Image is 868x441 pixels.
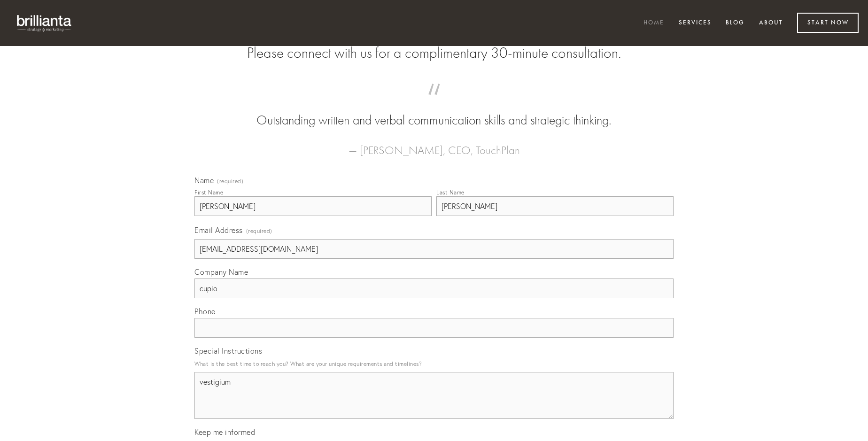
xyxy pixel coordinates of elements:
[194,267,248,277] span: Company Name
[194,176,214,185] span: Name
[209,93,659,130] blockquote: Outstanding written and verbal communication skills and strategic thinking.
[246,224,272,237] span: (required)
[637,15,670,31] a: Home
[209,130,659,160] figcaption: — [PERSON_NAME], CEO, TouchPlan
[194,44,674,62] h2: Please connect with us for a complimentary 30-minute consultation.
[209,93,659,111] span: “
[720,15,751,31] a: Blog
[753,15,789,31] a: About
[9,9,80,37] img: brillianta - research, strategy, marketing
[194,346,262,356] span: Special Instructions
[673,15,718,31] a: Services
[797,13,859,33] a: Start Now
[194,225,243,235] span: Email Address
[217,178,243,184] span: (required)
[436,189,465,196] div: Last Name
[194,372,674,419] textarea: vestigium
[194,307,216,316] span: Phone
[194,189,223,196] div: First Name
[194,357,674,370] p: What is the best time to reach you? What are your unique requirements and timelines?
[194,427,255,437] span: Keep me informed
